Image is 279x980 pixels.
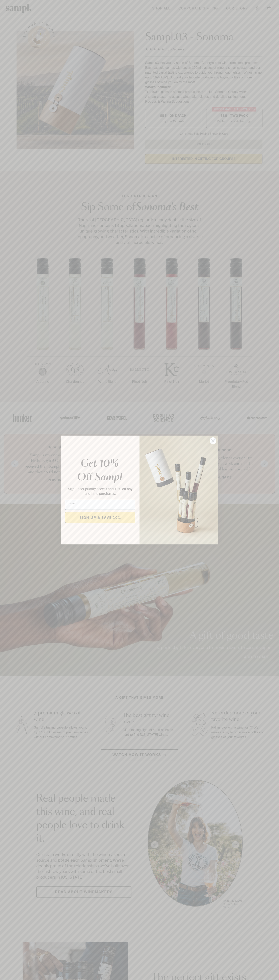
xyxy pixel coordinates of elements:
input: Email [65,500,135,510]
img: 96933287-25a1-481a-a6d8-4dd623390dc6.png [139,436,218,544]
button: Close dialog [209,437,217,444]
em: Get 10% Off Sampl [77,459,122,482]
span: Sign up for priority access and 10% off any one-time purchases. [68,486,132,496]
button: SIGN UP & SAVE 10% [65,512,135,523]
